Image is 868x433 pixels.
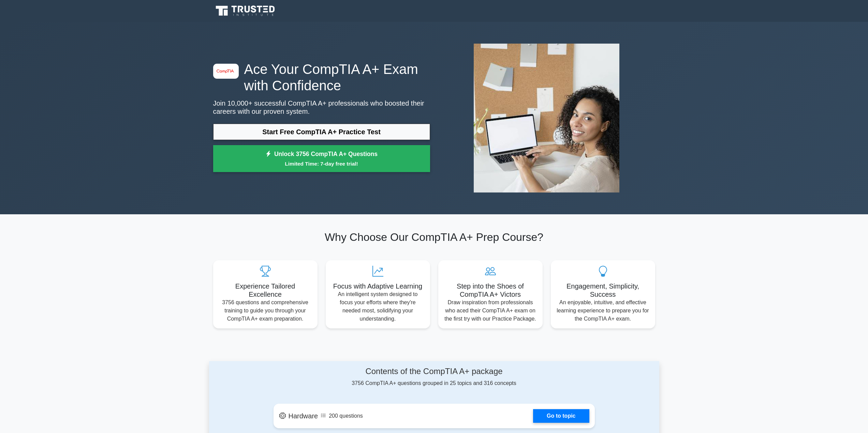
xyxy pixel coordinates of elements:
p: 3756 questions and comprehensive training to guide you through your CompTIA A+ exam preparation. [219,298,312,323]
h5: Step into the Shoes of CompTIA A+ Victors [444,282,537,298]
div: 3756 CompTIA A+ questions grouped in 25 topics and 316 concepts [274,367,595,387]
p: An intelligent system designed to focus your efforts where they're needed most, solidifying your ... [331,290,425,323]
h4: Contents of the CompTIA A+ package [274,367,595,376]
a: Unlock 3756 CompTIA A+ QuestionsLimited Time: 7-day free trial! [213,145,430,172]
p: Join 10,000+ successful CompTIA A+ professionals who boosted their careers with our proven system. [213,99,430,115]
a: Start Free CompTIA A+ Practice Test [213,124,430,140]
h1: Ace Your CompTIA A+ Exam with Confidence [213,61,430,94]
h5: Engagement, Simplicity, Success [556,282,650,298]
p: An enjoyable, intuitive, and effective learning experience to prepare you for the CompTIA A+ exam. [556,298,650,323]
h5: Experience Tailored Excellence [219,282,312,298]
a: Go to topic [533,409,589,423]
h2: Why Choose Our CompTIA A+ Prep Course? [213,231,655,244]
small: Limited Time: 7-day free trial! [222,160,422,168]
h5: Focus with Adaptive Learning [331,282,425,290]
p: Draw inspiration from professionals who aced their CompTIA A+ exam on the first try with our Prac... [444,298,537,323]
